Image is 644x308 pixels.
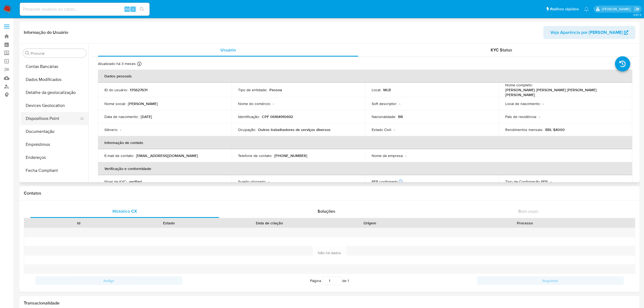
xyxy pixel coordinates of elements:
p: [EMAIL_ADDRESS][DOMAIN_NAME] [136,153,198,158]
div: Id [37,220,120,226]
p: ID do usuário : [104,87,128,92]
p: verified [129,179,142,184]
button: Procurar [25,51,29,55]
p: - [550,179,551,184]
input: Procurar [31,51,84,56]
p: - [405,153,407,158]
span: Histórico CX [113,208,137,214]
h1: Contatos [24,191,635,196]
p: País de residência : [505,114,537,119]
p: - [268,179,269,184]
span: s [132,6,134,12]
button: Seguindo [477,276,624,285]
p: BR [398,114,403,119]
p: Nome social : [104,101,126,106]
p: - [399,101,400,106]
button: Antigo [35,276,182,285]
button: Devices Geolocation [21,99,88,112]
p: - [273,101,274,106]
p: [PHONE_NUMBER] [274,153,307,158]
p: - [394,127,395,132]
p: Gênero : [104,127,118,132]
p: MLB [383,87,391,92]
button: Dispositivos Point [21,112,84,125]
a: Notificações [584,7,589,11]
input: Pesquise usuários ou casos... [20,6,150,13]
p: CPF 06164910692 [262,114,293,119]
h1: Informação do Usuário [24,30,68,35]
button: Endereços [21,151,88,164]
p: [DATE] [141,114,152,119]
p: Sujeito obrigado : [238,179,266,184]
span: Alt [125,6,129,12]
p: - [539,114,540,119]
p: Local de nascimento : [505,101,540,106]
button: search-icon [136,5,147,13]
div: Data de criação [218,220,321,226]
p: Pessoa [269,87,282,92]
span: Veja Aparência por [PERSON_NAME] [550,26,623,39]
button: Dados Modificados [21,73,88,86]
p: PEP confirmado : [372,179,403,184]
p: Outros trabalhadores de serviços diversos [258,127,331,132]
p: Nome completo : [505,83,533,87]
p: BRL $4000 [545,127,565,132]
p: Soft descriptor : [372,101,397,106]
p: Atualizado há 3 meses [98,61,136,66]
div: Origem [329,220,411,226]
p: Tipo de entidade : [238,87,267,92]
p: Data de nascimento : [104,114,138,119]
p: Ocupação : [238,127,256,132]
p: 135627631 [130,87,147,92]
p: Nível de KYC : [104,179,127,184]
span: Usuário [220,47,236,53]
button: Detalhe da geolocalização [21,86,88,99]
span: KYC Status [491,47,513,53]
span: Bate-papo [518,208,538,214]
h1: Transacionalidade [24,300,635,306]
p: Nome da empresa : [372,153,403,158]
span: Soluções [318,208,335,214]
p: - [543,101,544,106]
p: - [120,127,121,132]
button: Veja Aparência por [PERSON_NAME] [543,26,635,39]
p: Identificação : [238,114,260,119]
button: Documentação [21,125,88,138]
p: Local : [372,87,381,92]
span: 1 [348,278,349,283]
p: Rendimentos mensais : [505,127,543,132]
th: Verificação e conformidade [98,162,632,175]
span: Página de [310,276,349,285]
p: Estado Civil : [372,127,392,132]
p: Tipo de Confirmação PEP : [505,179,548,184]
button: Empréstimos [21,138,88,151]
button: Fecha Compliant [21,164,88,177]
p: Telefone de contato : [238,153,272,158]
div: Processo [419,220,631,226]
button: Financiamento de Veículos [21,177,88,190]
button: Contas Bancárias [21,60,88,73]
p: E-mail de contato : [104,153,134,158]
div: Estado [127,220,210,226]
th: Informação de contato [98,136,632,149]
p: Nome do comércio : [238,101,271,106]
th: Dados pessoais [98,70,632,83]
span: Atalhos rápidos [550,6,579,12]
p: laisa.felismino@mercadolivre.com [602,6,632,12]
p: [PERSON_NAME] [128,101,158,106]
a: Sair [634,6,640,12]
p: [PERSON_NAME] [PERSON_NAME] [PERSON_NAME] [PERSON_NAME] [505,87,624,97]
p: Nacionalidade : [372,114,396,119]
